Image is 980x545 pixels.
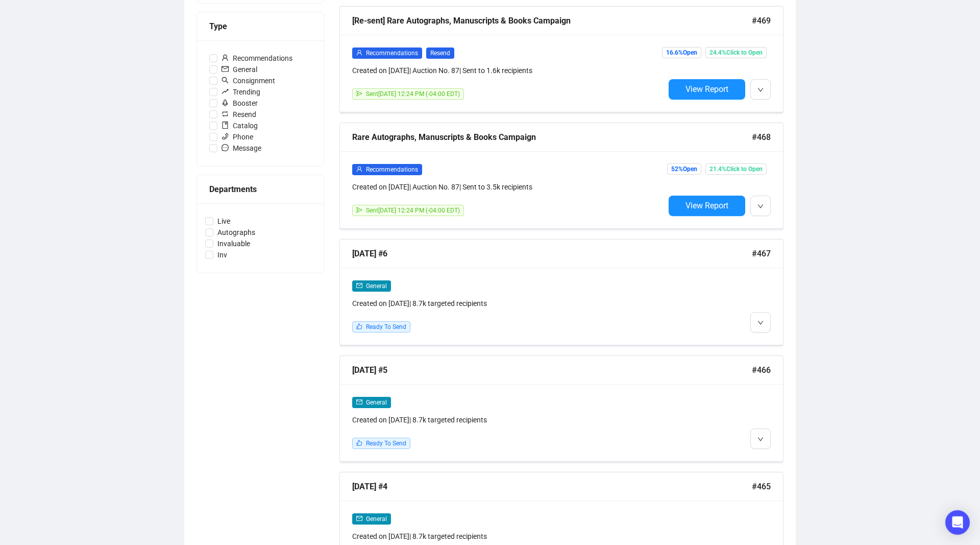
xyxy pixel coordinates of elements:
div: Created on [DATE] | 8.7k targeted recipients [352,414,665,425]
div: Departments [209,183,311,196]
span: View Report [685,84,728,94]
span: Trending [217,86,264,98]
span: user [356,166,362,172]
span: Resend [217,109,260,120]
span: #465 [752,480,771,493]
span: Recommendations [366,166,418,173]
button: View Report [669,196,745,216]
span: Catalog [217,120,262,131]
span: Sent [DATE] 12:24 PM (-04:00 EDT) [366,90,460,98]
span: #469 [752,14,771,27]
span: Booster [217,98,262,109]
div: Created on [DATE] | 8.7k targeted recipients [352,298,665,309]
span: Recommendations [366,50,418,57]
span: Inv [213,249,231,260]
span: Consignment [217,75,279,86]
a: Rare Autographs, Manuscripts & Books Campaign#468userRecommendationsCreated on [DATE]| Auction No... [339,123,783,229]
span: down [757,203,764,209]
div: [DATE] #6 [352,247,752,260]
span: Invaluable [213,238,254,249]
span: mail [356,515,362,522]
span: 16.6% Open [662,47,701,58]
div: Type [209,20,311,33]
span: Ready To Send [366,323,406,330]
div: Created on [DATE] | 8.7k targeted recipients [352,531,665,542]
span: #468 [752,131,771,144]
a: [DATE] #6#467mailGeneralCreated on [DATE]| 8.7k targeted recipientslikeReady To Send [339,239,783,345]
button: View Report [669,79,745,100]
span: down [757,436,764,442]
span: book [222,122,229,129]
span: Ready To Send [366,440,406,447]
span: retweet [222,110,229,117]
span: phone [222,133,229,140]
span: Recommendations [217,53,297,64]
span: Message [217,143,265,154]
span: user [356,50,362,56]
div: Rare Autographs, Manuscripts & Books Campaign [352,131,752,144]
span: 24.4% Click to Open [705,47,767,58]
div: [Re-sent] Rare Autographs, Manuscripts & Books Campaign [352,14,752,27]
span: mail [222,65,229,73]
span: Phone [217,131,257,143]
span: General [366,282,387,290]
div: [DATE] #4 [352,480,752,493]
span: Sent [DATE] 12:24 PM (-04:00 EDT) [366,207,460,214]
span: message [222,144,229,151]
span: General [366,515,387,523]
span: down [757,87,764,93]
span: search [222,77,229,84]
span: #467 [752,247,771,260]
span: #466 [752,364,771,376]
span: send [356,90,362,97]
span: 52% Open [667,163,701,175]
div: [DATE] #5 [352,364,752,376]
span: like [356,323,362,329]
span: mail [356,282,362,289]
span: send [356,207,362,213]
div: Open Intercom Messenger [945,510,970,535]
span: Autographs [213,227,259,238]
a: [DATE] #5#466mailGeneralCreated on [DATE]| 8.7k targeted recipientslikeReady To Send [339,356,783,462]
span: user [222,54,229,61]
div: Created on [DATE] | Auction No. 87 | Sent to 3.5k recipients [352,181,665,193]
span: 21.4% Click to Open [705,163,767,175]
span: like [356,440,362,446]
span: General [217,64,261,75]
span: mail [356,399,362,405]
div: Created on [DATE] | Auction No. 87 | Sent to 1.6k recipients [352,65,665,76]
span: Resend [426,48,454,59]
span: General [366,399,387,406]
span: rocket [222,99,229,106]
span: rise [222,88,229,95]
span: View Report [685,201,728,210]
span: Live [213,216,234,227]
span: down [757,320,764,326]
a: [Re-sent] Rare Autographs, Manuscripts & Books Campaign#469userRecommendationsResendCreated on [D... [339,6,783,112]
